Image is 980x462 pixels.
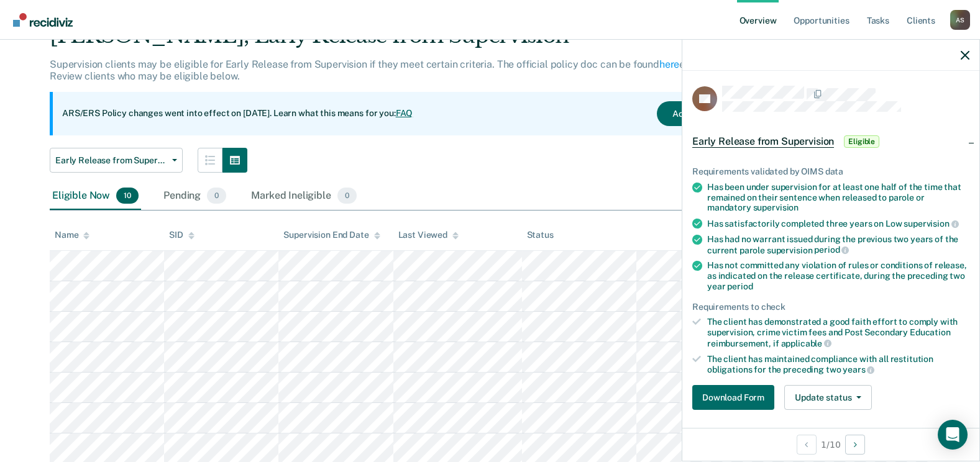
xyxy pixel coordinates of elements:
[116,188,139,204] span: 10
[707,354,969,375] div: The client has maintained compliance with all restitution obligations for the preceding two
[784,385,872,410] button: Update status
[692,135,834,148] span: Early Release from Supervision
[814,245,849,255] span: period
[753,202,799,212] span: supervision
[337,188,357,204] span: 0
[707,182,969,213] div: Has been under supervision for at least one half of the time that remained on their sentence when...
[50,58,756,82] p: Supervision clients may be eligible for Early Release from Supervision if they meet certain crite...
[692,302,969,312] div: Requirements to check
[845,435,865,455] button: Next Opportunity
[950,10,970,30] div: A S
[659,58,679,70] a: here
[797,435,817,455] button: Previous Opportunity
[950,10,970,30] button: Profile dropdown button
[707,234,969,255] div: Has had no warrant issued during the previous two years of the current parole supervision
[727,281,753,291] span: period
[13,13,73,27] img: Recidiviz
[657,101,775,126] button: Acknowledge & Close
[161,183,229,210] div: Pending
[682,428,979,461] div: 1 / 10
[249,183,359,210] div: Marked Ineligible
[692,166,969,177] div: Requirements validated by OIMS data
[169,230,195,240] div: SID
[396,108,413,118] a: FAQ
[707,218,969,229] div: Has satisfactorily completed three years on Low
[398,230,459,240] div: Last Viewed
[50,183,141,210] div: Eligible Now
[527,230,554,240] div: Status
[207,188,226,204] span: 0
[692,385,774,410] button: Download Form
[55,155,167,166] span: Early Release from Supervision
[904,219,958,229] span: supervision
[843,365,874,374] span: years
[707,317,969,348] div: The client has demonstrated a good faith effort to comply with supervision, crime victim fees and...
[62,107,413,120] p: ARS/ERS Policy changes went into effect on [DATE]. Learn what this means for you:
[707,260,969,291] div: Has not committed any violation of rules or conditions of release, as indicated on the release ce...
[844,135,879,148] span: Eligible
[50,23,785,58] div: [PERSON_NAME], Early Release from Supervision
[781,338,831,348] span: applicable
[283,230,380,240] div: Supervision End Date
[682,122,979,161] div: Early Release from SupervisionEligible
[938,420,968,450] div: Open Intercom Messenger
[55,230,89,240] div: Name
[692,385,779,410] a: Navigate to form link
